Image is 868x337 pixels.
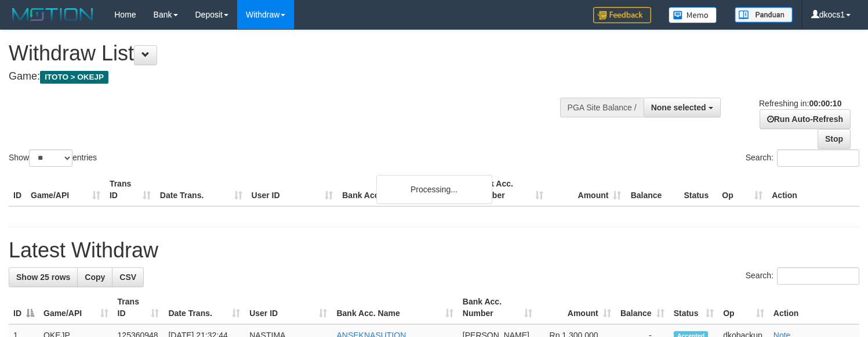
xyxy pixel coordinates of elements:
th: Bank Acc. Number [470,173,548,206]
th: Op: activate to sort column ascending [718,291,769,324]
span: Copy [85,273,105,282]
th: ID [9,173,26,206]
div: PGA Site Balance / [560,98,644,117]
th: Balance [626,173,679,206]
th: Bank Acc. Number: activate to sort column ascending [458,291,537,324]
a: Run Auto-Refresh [760,109,851,129]
label: Show entries [9,149,97,167]
a: Stop [818,129,851,149]
th: Trans ID: activate to sort column ascending [113,291,164,324]
label: Search: [746,149,859,167]
strong: 00:00:10 [809,99,841,108]
span: Show 25 rows [16,273,70,282]
img: Button%20Memo.svg [669,7,717,23]
th: Status: activate to sort column ascending [669,291,719,324]
img: MOTION_logo.png [9,6,97,23]
th: Bank Acc. Name [337,173,469,206]
th: Game/API: activate to sort column ascending [39,291,113,324]
div: Processing... [376,175,492,204]
th: Date Trans. [155,173,247,206]
input: Search: [777,149,859,167]
span: CSV [119,273,136,282]
h4: Game: [9,71,567,83]
span: None selected [651,103,706,112]
th: Trans ID [105,173,155,206]
span: ITOTO > OKEJP [40,71,108,84]
span: Refreshing in: [759,99,841,108]
button: None selected [644,98,721,117]
th: User ID [247,173,338,206]
th: Status [679,173,717,206]
img: Feedback.jpg [593,7,651,23]
th: ID: activate to sort column descending [9,291,39,324]
th: Amount: activate to sort column ascending [537,291,615,324]
th: Amount [548,173,626,206]
th: Date Trans.: activate to sort column ascending [164,291,245,324]
th: Bank Acc. Name: activate to sort column ascending [332,291,457,324]
th: Op [717,173,767,206]
th: User ID: activate to sort column ascending [245,291,332,324]
img: panduan.png [735,7,793,23]
th: Balance: activate to sort column ascending [616,291,669,324]
th: Game/API [26,173,105,206]
a: Show 25 rows [9,267,78,287]
select: Showentries [29,149,72,167]
a: CSV [112,267,144,287]
input: Search: [777,267,859,285]
h1: Latest Withdraw [9,239,859,262]
label: Search: [746,267,859,285]
h1: Withdraw List [9,42,567,65]
th: Action [767,173,859,206]
a: Copy [77,267,112,287]
th: Action [769,291,859,324]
